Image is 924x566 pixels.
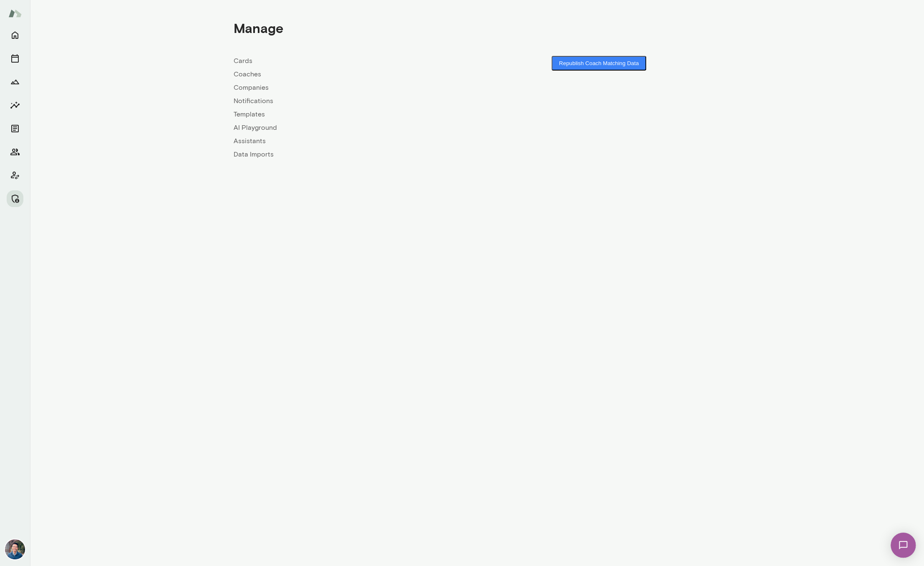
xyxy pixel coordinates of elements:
button: Home [7,27,23,43]
a: Data Imports [234,149,477,159]
button: Client app [7,167,23,184]
h4: Manage [234,20,283,36]
button: Sessions [7,50,23,67]
a: AI Playground [234,123,477,133]
button: Growth Plan [7,73,23,90]
img: Alex Yu [5,539,25,559]
button: Republish Coach Matching Data [551,56,646,71]
button: Documents [7,120,23,137]
button: Members [7,144,23,160]
a: Coaches [234,69,477,79]
button: Manage [7,190,23,207]
a: Cards [234,56,477,66]
a: Notifications [234,96,477,106]
button: Insights [7,97,23,114]
img: Mento [8,5,22,21]
a: Templates [234,109,477,119]
a: Assistants [234,136,477,146]
a: Companies [234,83,477,93]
